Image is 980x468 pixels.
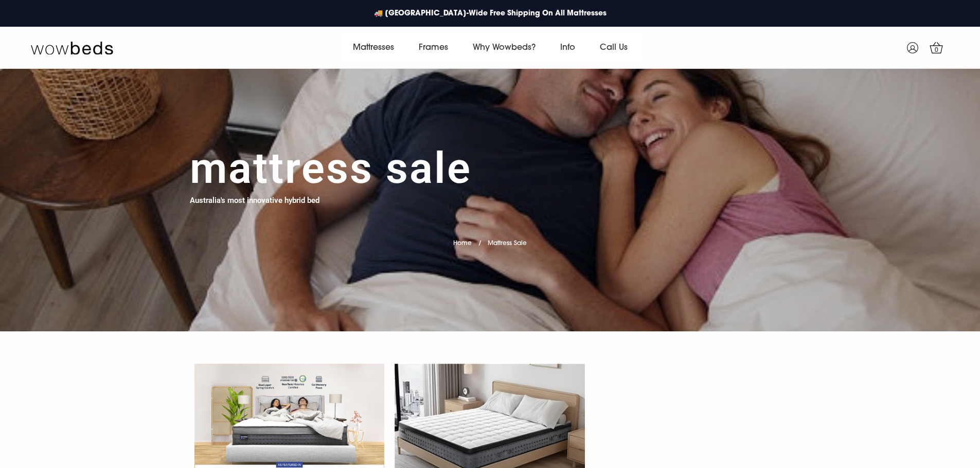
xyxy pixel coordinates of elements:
[453,240,472,247] a: Home
[369,3,612,24] a: 🚚 [GEOGRAPHIC_DATA]-Wide Free Shipping On All Mattresses
[478,240,482,247] span: /
[460,33,548,62] a: Why Wowbeds?
[31,41,113,55] img: Wow Beds Logo
[341,33,406,62] a: Mattresses
[406,33,460,62] a: Frames
[488,240,527,247] span: Mattress Sale
[453,227,527,253] nav: breadcrumbs
[932,45,942,55] span: 0
[190,143,472,194] h1: Mattress Sale
[923,35,949,61] a: 0
[548,33,587,62] a: Info
[190,195,319,207] h4: Australia's most innovative hybrid bed
[587,33,640,62] a: Call Us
